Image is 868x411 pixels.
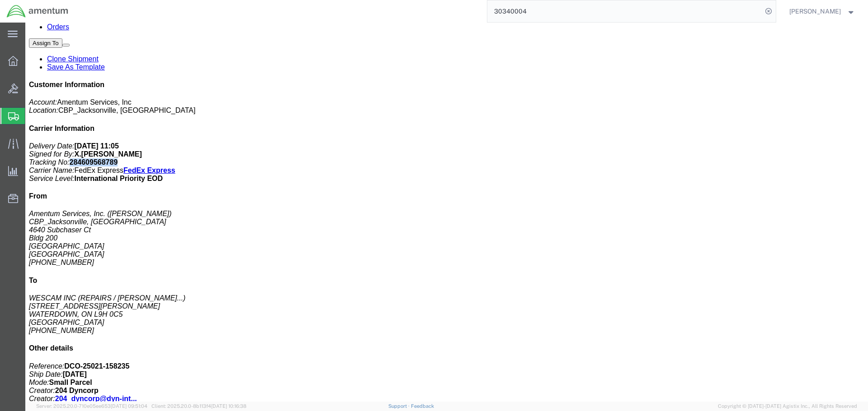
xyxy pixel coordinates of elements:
iframe: FS Legacy Container [25,23,868,402]
img: logo [6,5,69,18]
span: Server: 2025.20.0-710e05ee653 [36,403,147,409]
input: Search for shipment number, reference number [487,0,762,22]
button: [PERSON_NAME] [789,6,856,17]
span: [DATE] 09:51:04 [111,403,147,409]
span: [DATE] 10:16:38 [211,403,246,409]
span: Nick Riddle [789,6,841,16]
a: Support [388,403,411,409]
a: Feedback [411,403,434,409]
span: Copyright © [DATE]-[DATE] Agistix Inc., All Rights Reserved [718,402,857,410]
span: Client: 2025.20.0-8b113f4 [151,403,246,409]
